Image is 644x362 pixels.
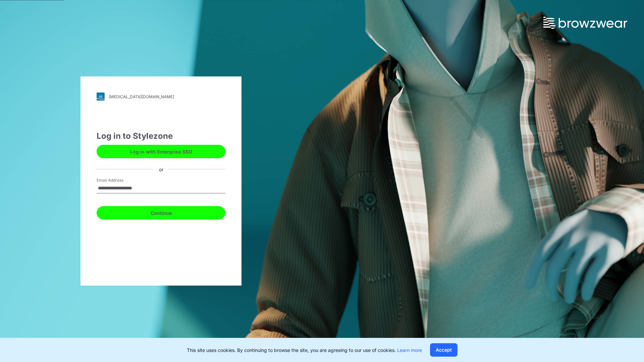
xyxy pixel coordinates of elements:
p: This site uses cookies. By continuing to browse the site, you are agreeing to our use of cookies. [187,347,422,354]
img: browzwear-logo.73288ffb.svg [543,17,627,29]
div: [MEDICAL_DATA][DOMAIN_NAME] [109,94,174,99]
div: Log in to Stylezone [97,130,225,142]
label: Email Address [97,177,144,183]
button: Log in with Enterprise SSO [97,145,225,158]
a: [MEDICAL_DATA][DOMAIN_NAME] [97,93,225,101]
button: Accept [430,343,458,357]
img: svg+xml;base64,PHN2ZyB3aWR0aD0iMjgiIGhlaWdodD0iMjgiIHZpZXdCb3g9IjAgMCAyOCAyOCIgZmlsbD0ibm9uZSIgeG... [97,93,105,101]
div: or [154,166,169,173]
button: Continue [97,206,225,220]
a: Learn more [397,347,422,353]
